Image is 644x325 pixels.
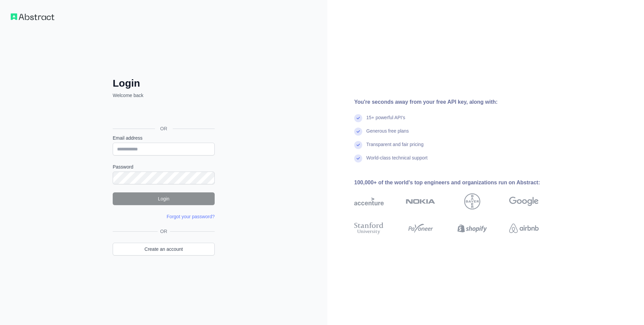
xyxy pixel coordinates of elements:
div: You're seconds away from your free API key, along with: [354,98,560,106]
span: OR [155,125,173,132]
label: Email address [113,135,215,141]
img: payoneer [406,221,435,236]
div: World-class technical support [366,154,428,168]
a: Forgot your password? [167,214,215,219]
div: 100,000+ of the world's top engineers and organizations run on Abstract: [354,179,560,187]
img: accenture [354,193,384,210]
p: Welcome back [113,92,215,99]
img: Workflow [11,13,54,20]
div: Transparent and fair pricing [366,141,424,154]
iframe: Sign in with Google Button [109,106,217,121]
h2: Login [113,77,215,89]
img: bayer [464,193,480,210]
img: check mark [354,114,362,122]
img: shopify [458,221,487,236]
label: Password [113,164,215,170]
img: stanford university [354,221,384,236]
a: Create an account [113,243,215,256]
img: check mark [354,154,362,162]
img: check mark [354,141,362,149]
div: Generous free plans [366,128,409,141]
img: airbnb [509,221,539,236]
img: check mark [354,128,362,136]
button: Login [113,192,215,205]
div: 15+ powerful API's [366,114,405,128]
span: OR [158,228,170,235]
img: nokia [406,193,435,210]
img: google [509,193,539,210]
